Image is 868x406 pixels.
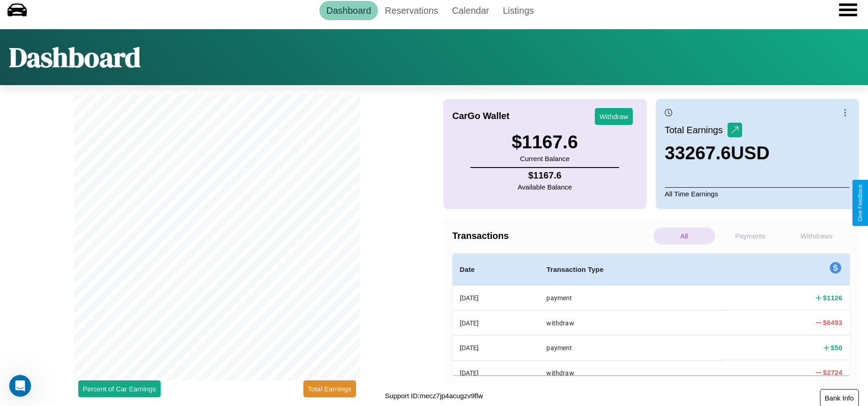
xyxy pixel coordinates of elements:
th: [DATE] [453,360,539,385]
h1: Dashboard [9,38,140,76]
p: All [653,227,715,244]
h4: CarGo Wallet [453,111,510,121]
p: Support ID: mecz7jp4acugzv9flw [385,390,483,402]
a: Calendar [445,1,496,20]
p: Payments [720,227,782,244]
h4: $ 1167.6 [518,170,572,181]
p: Available Balance [518,181,572,193]
a: Listings [496,1,541,20]
th: withdraw [539,310,723,335]
div: Give Feedback [857,184,863,222]
h3: $ 1167.6 [512,132,578,152]
h4: $ 50 [831,343,843,352]
h4: Transactions [453,231,651,241]
iframe: Intercom live chat [9,375,31,397]
p: Total Earnings [665,122,728,138]
button: Withdraw [595,108,633,125]
th: [DATE] [453,310,539,335]
button: Percent of Car Earnings [78,380,161,397]
h4: $ 6493 [823,318,842,327]
p: Current Balance [512,152,578,165]
th: payment [539,336,723,360]
h4: $ 1126 [823,293,842,303]
a: Dashboard [319,1,378,20]
button: Total Earnings [303,380,356,397]
h4: Date [460,264,532,275]
h4: $ 2724 [823,368,842,377]
a: Reservations [378,1,445,20]
th: payment [539,286,723,311]
th: [DATE] [453,286,539,311]
p: All Time Earnings [665,187,850,200]
th: [DATE] [453,336,539,360]
th: withdraw [539,360,723,385]
h4: Transaction Type [546,264,716,275]
p: Withdraws [786,227,847,244]
h3: 33267.6 USD [665,143,770,163]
